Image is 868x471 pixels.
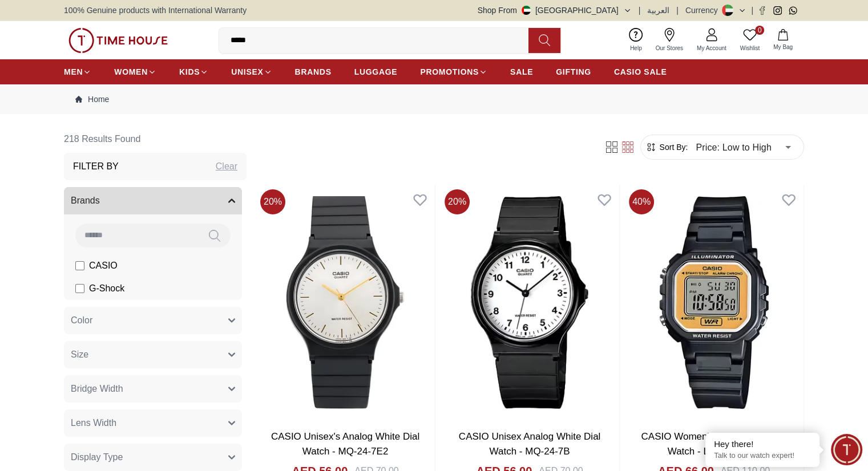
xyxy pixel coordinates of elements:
[64,62,91,82] a: MEN
[676,5,679,16] span: |
[271,431,419,457] a: CASIO Unisex's Analog White Dial Watch - MQ-24-7E2
[64,341,242,368] button: Size
[256,185,435,420] img: CASIO Unisex's Analog White Dial Watch - MQ-24-7E2
[64,187,242,214] button: Brands
[522,6,531,15] img: United Arab Emirates
[758,6,766,15] a: Facebook
[769,43,797,51] span: My Bag
[295,66,332,78] span: BRANDS
[641,431,786,457] a: CASIO Women's Digital Grey Dial Watch - LA-20WH-9A
[510,62,533,82] a: SALE
[64,307,242,334] button: Color
[751,5,753,16] span: |
[645,141,688,153] button: Sort By:
[647,5,669,16] button: العربية
[64,66,83,78] span: MEN
[624,185,804,420] img: CASIO Women's Digital Grey Dial Watch - LA-20WH-9A
[354,62,398,82] a: LUGGAGE
[510,66,533,78] span: SALE
[71,314,92,327] span: Color
[736,44,764,52] span: Wishlist
[64,125,247,153] h6: 218 Results Found
[651,44,688,52] span: Our Stores
[71,348,88,362] span: Size
[623,26,649,55] a: Help
[625,44,647,52] span: Help
[685,5,722,16] div: Currency
[556,66,591,78] span: GIFTING
[231,66,263,78] span: UNISEX
[114,66,148,78] span: WOMEN
[733,26,766,55] a: 0Wishlist
[71,194,100,208] span: Brands
[755,26,764,35] span: 0
[73,160,119,173] h3: Filter By
[478,5,632,16] button: Shop From[GEOGRAPHIC_DATA]
[75,261,84,270] input: CASIO
[420,62,487,82] a: PROMOTIONS
[614,62,667,82] a: CASIO SALE
[614,66,667,78] span: CASIO SALE
[639,5,641,16] span: |
[114,62,156,82] a: WOMEN
[64,375,242,403] button: Bridge Width
[295,62,332,82] a: BRANDS
[773,6,782,15] a: Instagram
[179,62,208,82] a: KIDS
[71,416,116,430] span: Lens Width
[68,28,168,53] img: ...
[688,131,799,163] div: Price: Low to High
[459,431,601,457] a: CASIO Unisex Analog White Dial Watch - MQ-24-7B
[354,66,398,78] span: LUGGAGE
[64,84,804,114] nav: Breadcrumb
[420,66,479,78] span: PROMOTIONS
[64,409,242,437] button: Lens Width
[649,26,690,55] a: Our Stores
[692,44,731,52] span: My Account
[789,6,797,15] a: Whatsapp
[71,450,123,464] span: Display Type
[629,189,654,214] span: 40 %
[556,62,591,82] a: GIFTING
[64,5,247,16] span: 100% Genuine products with International Warranty
[657,141,688,153] span: Sort By:
[179,66,200,78] span: KIDS
[440,185,619,420] img: CASIO Unisex Analog White Dial Watch - MQ-24-7B
[231,62,272,82] a: UNISEX
[64,444,242,471] button: Display Type
[71,382,123,396] span: Bridge Width
[260,189,285,214] span: 20 %
[89,282,124,295] span: G-Shock
[831,434,862,465] div: Chat Widget
[216,160,237,173] div: Clear
[766,27,800,54] button: My Bag
[714,438,811,450] div: Hey there!
[75,284,84,293] input: G-Shock
[75,94,109,105] a: Home
[445,189,470,214] span: 20 %
[89,259,118,273] span: CASIO
[714,451,811,461] p: Talk to our watch expert!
